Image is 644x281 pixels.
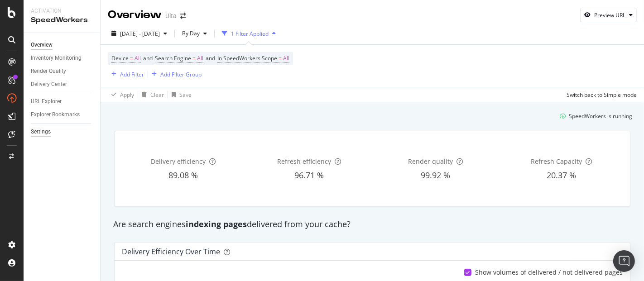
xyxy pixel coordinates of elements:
span: [DATE] - [DATE] [120,30,160,38]
button: Add Filter [108,69,144,80]
span: 89.08 % [168,170,198,181]
div: Apply [120,91,134,99]
span: All [283,52,289,65]
div: Overview [31,40,53,50]
button: Switch back to Simple mode [563,87,637,102]
span: Render quality [408,157,453,166]
span: By Day [178,29,200,37]
a: URL Explorer [31,97,94,106]
div: Preview URL [594,11,625,19]
span: Search Engine [155,54,191,62]
span: In SpeedWorkers Scope [217,54,277,62]
button: By Day [178,26,211,41]
span: = [192,54,196,62]
span: 99.92 % [421,170,450,181]
div: Open Intercom Messenger [613,250,635,272]
span: 20.37 % [547,170,576,181]
div: URL Explorer [31,97,62,106]
a: Inventory Monitoring [31,53,94,63]
button: [DATE] - [DATE] [108,26,171,41]
span: Refresh Capacity [531,157,582,166]
div: Add Filter [120,71,144,78]
div: Are search engines delivered from your cache? [109,219,636,230]
span: = [130,54,133,62]
button: Clear [138,87,164,102]
div: Delivery Efficiency over time [122,247,220,256]
button: Save [168,87,192,102]
div: Render Quality [31,67,66,76]
a: Delivery Center [31,80,94,89]
span: 96.71 % [294,170,324,181]
a: Render Quality [31,67,94,76]
div: Overview [108,7,162,23]
span: = [279,54,282,62]
div: Delivery Center [31,80,67,89]
div: arrow-right-arrow-left [180,13,186,19]
span: and [206,54,215,62]
button: Add Filter Group [148,69,202,80]
span: All [197,52,203,65]
div: Show volumes of delivered / not delivered pages [475,268,623,277]
span: Refresh efficiency [277,157,331,166]
div: Settings [31,127,51,137]
a: Overview [31,40,94,50]
div: SpeedWorkers is running [569,112,632,120]
div: 1 Filter Applied [231,30,269,38]
button: Apply [108,87,134,102]
div: Ulta [165,11,177,20]
div: Activation [31,7,93,15]
span: and [143,54,153,62]
a: Settings [31,127,94,137]
span: Device [111,54,129,62]
strong: indexing pages [186,219,247,229]
button: Preview URL [580,8,637,22]
div: Clear [150,91,164,99]
button: 1 Filter Applied [218,26,279,41]
div: Explorer Bookmarks [31,110,80,119]
div: Save [179,91,192,99]
div: Switch back to Simple mode [567,91,637,99]
span: Delivery efficiency [151,157,206,166]
span: All [135,52,141,65]
div: Add Filter Group [160,71,202,78]
a: Explorer Bookmarks [31,110,94,119]
div: Inventory Monitoring [31,53,82,63]
div: SpeedWorkers [31,15,93,25]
